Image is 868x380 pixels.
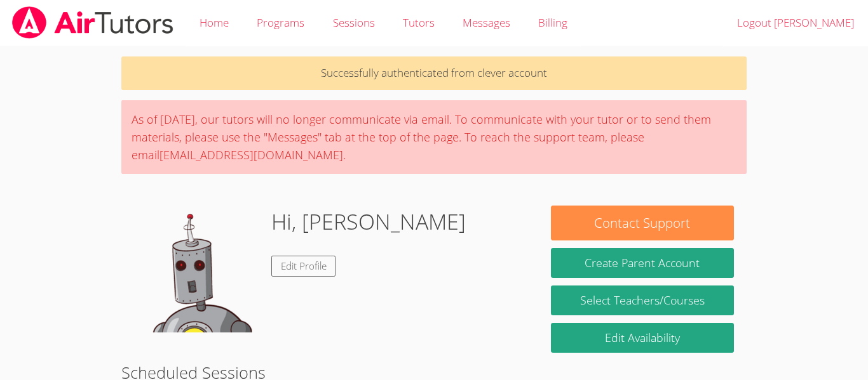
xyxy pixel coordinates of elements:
a: Edit Profile [271,256,336,277]
a: Edit Availability [551,323,734,353]
p: Successfully authenticated from clever account [121,56,747,90]
img: airtutors_banner-c4298cdbf04f3fff15de1276eac7730deb9818008684d7c2e4769d2f7ddbe033.png [11,6,175,39]
img: default.png [134,206,261,332]
h1: Hi, [PERSON_NAME] [271,206,466,238]
span: Messages [463,15,510,30]
button: Contact Support [551,206,734,240]
div: As of [DATE], our tutors will no longer communicate via email. To communicate with your tutor or ... [121,100,747,174]
button: Create Parent Account [551,248,734,278]
a: Select Teachers/Courses [551,285,734,315]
